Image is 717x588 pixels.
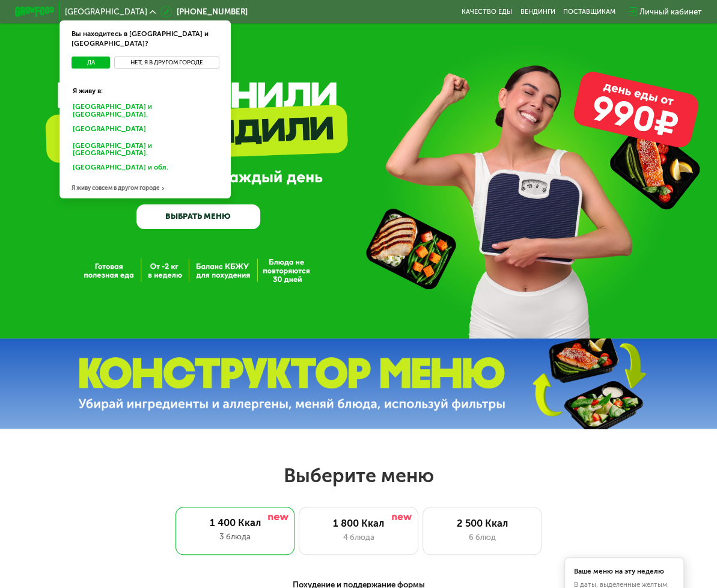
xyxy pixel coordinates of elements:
div: Вы находитесь в [GEOGRAPHIC_DATA] и [GEOGRAPHIC_DATA]? [59,20,231,57]
div: поставщикам [563,8,615,16]
div: [GEOGRAPHIC_DATA] [66,122,221,138]
a: Качество еды [462,8,512,16]
h2: Выберите меню [32,464,685,488]
div: 6 блюд [433,531,531,544]
div: Я живу совсем в другом городе [59,179,231,198]
a: [PHONE_NUMBER] [160,6,248,18]
div: 1 400 Ккал [185,517,284,529]
div: 1 800 Ккал [310,518,408,530]
button: Нет, я в другом городе [114,57,219,69]
a: Вендинги [520,8,555,16]
div: Ваше меню на эту неделю [574,568,676,575]
div: [GEOGRAPHIC_DATA] и обл. [66,161,221,177]
div: Личный кабинет [639,6,702,18]
span: [GEOGRAPHIC_DATA] [65,8,147,16]
button: Да [72,57,110,69]
div: 2 500 Ккал [433,518,531,530]
div: Я живу в: [66,78,225,96]
a: ВЫБРАТЬ МЕНЮ [136,204,260,229]
div: [GEOGRAPHIC_DATA] и [GEOGRAPHIC_DATA]. [66,100,225,121]
div: [GEOGRAPHIC_DATA] и [GEOGRAPHIC_DATA]. [66,139,225,160]
div: 4 блюда [310,531,408,544]
div: 3 блюда [185,531,284,543]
